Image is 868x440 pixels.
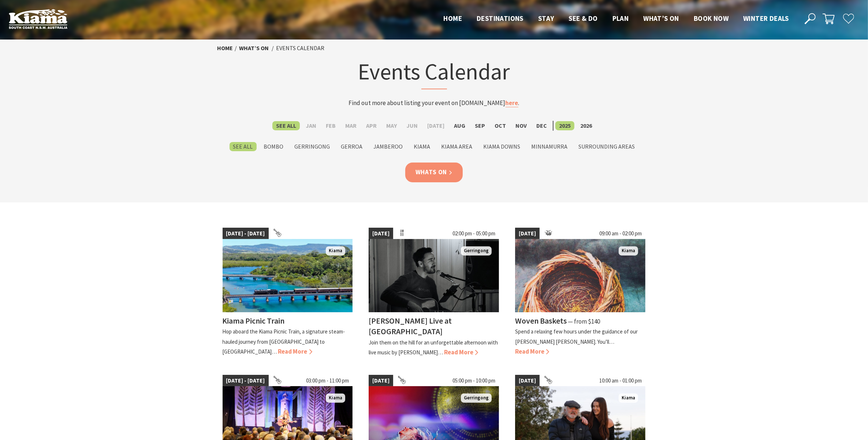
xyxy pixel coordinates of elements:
[383,121,401,130] label: May
[515,347,549,355] span: Read More
[438,142,476,151] label: Kiama Area
[291,142,334,151] label: Gerringong
[230,142,257,151] label: See All
[342,121,360,130] label: Mar
[217,44,233,52] a: Home
[223,375,269,387] span: [DATE] - [DATE]
[424,121,448,130] label: [DATE]
[461,394,492,403] span: Gerringong
[515,239,645,312] img: Woven Basket
[291,98,578,108] p: Find out more about listing your event on [DOMAIN_NAME] .
[291,57,578,89] h1: Events Calendar
[223,228,353,357] a: [DATE] - [DATE] Kiama Picnic Train Kiama Kiama Picnic Train Hop aboard the Kiama Picnic Train, a ...
[326,394,345,403] span: Kiama
[444,348,478,356] span: Read More
[568,317,600,325] span: ⁠— from $140
[450,121,469,130] label: Aug
[449,228,499,239] span: 02:00 pm - 05:00 pm
[477,14,524,23] span: Destinations
[512,121,530,130] label: Nov
[596,228,645,239] span: 09:00 am - 02:00 pm
[405,163,463,182] a: Whats On
[491,121,510,130] label: Oct
[278,347,312,355] span: Read More
[515,328,638,345] p: Spend a relaxing few hours under the guidance of our [PERSON_NAME] [PERSON_NAME]. You’ll…
[596,375,645,387] span: 10:00 am - 01:00 pm
[369,375,393,387] span: [DATE]
[369,339,498,356] p: Join them on the hill for an unforgettable afternoon with live music by [PERSON_NAME]…
[223,316,285,326] h4: Kiama Picnic Train
[619,394,638,403] span: Kiama
[369,228,499,357] a: [DATE] 02:00 pm - 05:00 pm Matt Dundas Gerringong [PERSON_NAME] Live at [GEOGRAPHIC_DATA] Join th...
[461,246,492,256] span: Gerringong
[528,142,571,151] label: Minnamurra
[515,228,645,357] a: [DATE] 09:00 am - 02:00 pm Woven Basket Kiama Woven Baskets ⁠— from $140 Spend a relaxing few hou...
[506,99,518,107] a: here
[322,121,339,130] label: Feb
[533,121,551,130] label: Dec
[471,121,489,130] label: Sep
[515,228,540,239] span: [DATE]
[302,121,320,130] label: Jan
[575,142,639,151] label: Surrounding Areas
[538,14,554,23] span: Stay
[362,121,380,130] label: Apr
[577,121,596,130] label: 2026
[326,246,345,256] span: Kiama
[619,246,638,256] span: Kiama
[223,228,269,239] span: [DATE] - [DATE]
[444,14,462,23] span: Home
[569,14,598,23] span: See & Do
[223,328,345,355] p: Hop aboard the Kiama Picnic Train, a signature steam-hauled journey from [GEOGRAPHIC_DATA] to [GE...
[260,142,287,151] label: Bombo
[369,228,393,239] span: [DATE]
[449,375,499,387] span: 05:00 pm - 10:00 pm
[643,14,679,23] span: What’s On
[302,375,353,387] span: 03:00 pm - 11:00 pm
[9,9,67,29] img: Kiama Logo
[239,44,269,52] a: What’s On
[410,142,434,151] label: Kiama
[436,13,796,25] nav: Main Menu
[223,239,353,312] img: Kiama Picnic Train
[369,239,499,312] img: Matt Dundas
[694,14,729,23] span: Book now
[403,121,421,130] label: Jun
[480,142,524,151] label: Kiama Downs
[515,316,567,326] h4: Woven Baskets
[370,142,407,151] label: Jamberoo
[276,44,325,53] li: Events Calendar
[743,14,789,23] span: Winter Deals
[338,142,366,151] label: Gerroa
[515,375,540,387] span: [DATE]
[369,316,452,336] h4: [PERSON_NAME] Live at [GEOGRAPHIC_DATA]
[555,121,574,130] label: 2025
[612,14,629,23] span: Plan
[272,121,300,130] label: See All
